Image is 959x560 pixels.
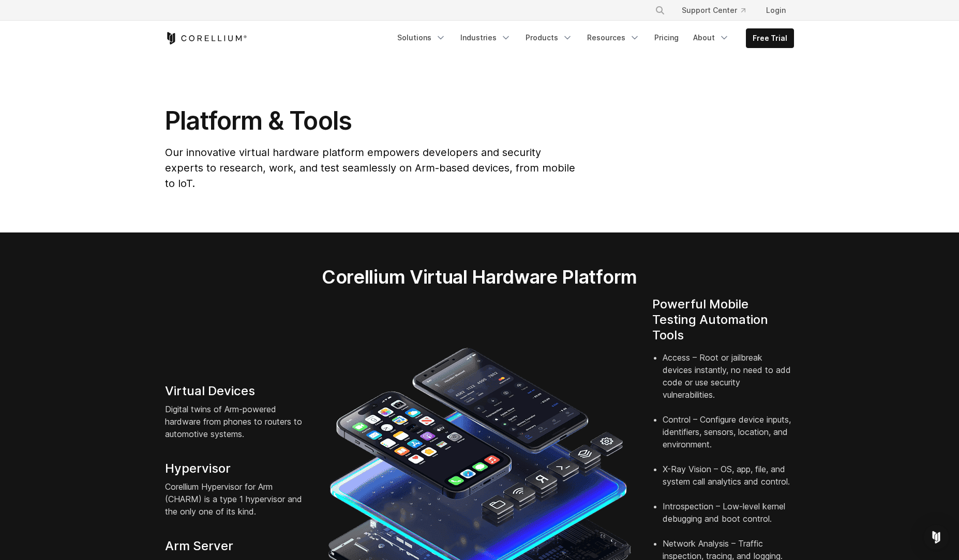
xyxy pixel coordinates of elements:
[165,538,307,554] h4: Arm Server
[165,480,307,518] p: Corellium Hypervisor for Arm (CHARM) is a type 1 hypervisor and the only one of its kind.
[273,266,685,288] h2: Corellium Virtual Hardware Platform
[165,32,247,44] a: Corellium Home
[642,1,794,20] div: Navigation Menu
[687,28,736,47] a: About
[165,146,575,190] span: Our innovative virtual hardware platform empowers developers and security experts to research, wo...
[673,1,754,20] a: Support Center
[651,1,669,20] button: Search
[663,351,794,413] li: Access – Root or jailbreak devices instantly, no need to add code or use security vulnerabilities.
[663,500,794,537] li: Introspection – Low-level kernel debugging and boot control.
[581,28,646,47] a: Resources
[758,1,794,20] a: Login
[648,28,685,47] a: Pricing
[165,383,307,399] h4: Virtual Devices
[652,297,794,343] h4: Powerful Mobile Testing Automation Tools
[746,29,793,48] a: Free Trial
[165,105,577,136] h1: Platform & Tools
[165,403,307,440] p: Digital twins of Arm-powered hardware from phones to routers to automotive systems.
[391,28,794,48] div: Navigation Menu
[519,28,579,47] a: Products
[663,463,794,500] li: X-Ray Vision – OS, app, file, and system call analytics and control.
[663,413,794,463] li: Control – Configure device inputs, identifiers, sensors, location, and environment.
[454,28,517,47] a: Industries
[924,525,949,550] div: Open Intercom Messenger
[165,461,307,476] h4: Hypervisor
[391,28,452,47] a: Solutions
